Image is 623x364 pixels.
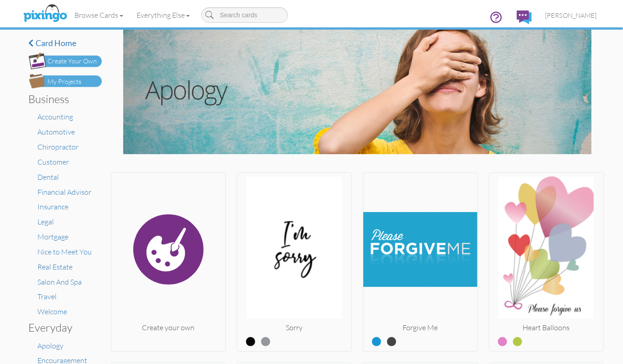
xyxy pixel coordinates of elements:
a: Legal [38,217,54,226]
a: Real Estate [38,262,73,271]
div: Heart Balloons [489,322,603,333]
h3: Everyday [29,322,95,333]
img: create-own-button.png [29,52,102,69]
div: Create Your Own [48,57,97,66]
img: pixingo logo [21,2,69,25]
h3: Business [29,93,95,105]
img: comments.svg [517,10,532,24]
a: Nice to Meet You [38,247,92,256]
a: Automotive [38,127,75,136]
img: apology.jpg [123,30,592,154]
a: Everything Else [130,4,197,26]
a: Dental [38,172,59,182]
span: [PERSON_NAME] [545,11,597,19]
a: Card home [29,39,102,48]
a: Chiropractor [38,142,79,151]
img: 20240103-180735-3d75457de720-250.jpg [237,177,351,322]
img: my-projects-button.png [29,74,102,88]
a: Salon And Spa [38,277,82,286]
img: 20221231-004545-bc7095682554-250.jpg [489,177,603,322]
a: Insurance [38,202,69,211]
a: Browse Cards [68,4,130,26]
a: Accounting [38,112,73,121]
a: Mortgage [38,232,69,241]
a: Travel [38,292,57,301]
div: Create your own [111,322,225,333]
img: 20221231-004432-81ce1f46c10f-250.jpg [363,177,477,322]
img: create.svg [111,177,225,322]
a: Customer [38,157,69,166]
a: Welcome [38,307,68,316]
input: Search cards [201,7,288,23]
div: Forgive Me [363,322,477,333]
div: My Projects [48,77,82,87]
a: Apology [38,341,64,350]
a: Financial Advisor [38,187,92,197]
div: Sorry [237,322,351,333]
a: [PERSON_NAME] [539,4,604,27]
